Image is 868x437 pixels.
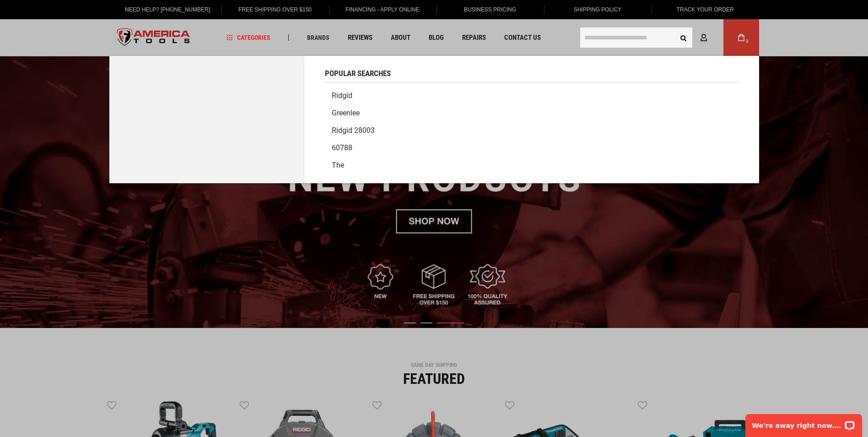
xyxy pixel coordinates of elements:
[325,122,739,139] a: Ridgid 28003
[325,139,739,157] a: 60788
[307,34,329,41] span: Brands
[739,408,868,437] iframe: LiveChat chat widget
[325,104,739,122] a: Greenlee
[303,32,334,44] a: Brands
[222,32,275,44] a: Categories
[226,34,270,41] span: Categories
[325,70,391,77] span: Popular Searches
[675,29,692,46] button: Search
[325,87,739,104] a: Ridgid
[325,157,739,174] a: The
